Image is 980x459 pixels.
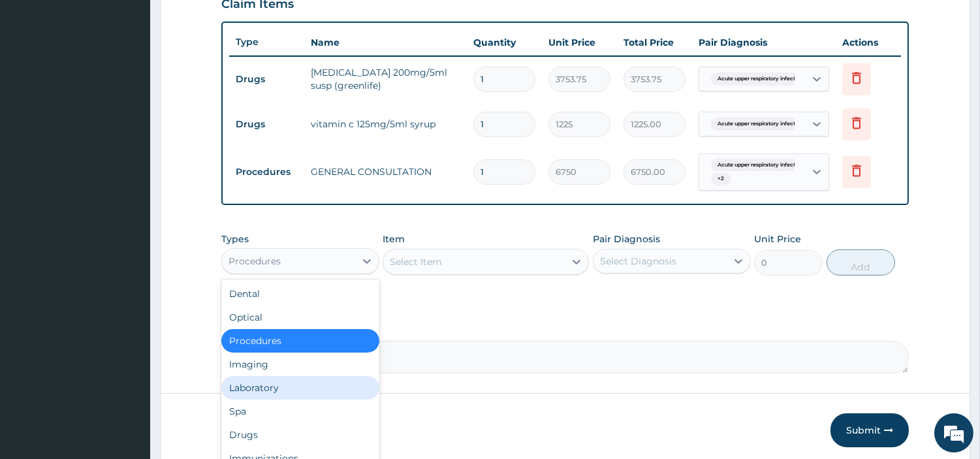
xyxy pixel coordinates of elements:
th: Unit Price [542,29,617,55]
textarea: Type your message and hit 'Enter' [7,314,249,360]
div: Drugs [221,423,379,447]
label: Pair Diagnosis [593,232,660,245]
div: Laboratory [221,376,379,400]
label: Unit Price [754,232,801,245]
label: Comment [221,323,909,334]
td: Drugs [229,112,304,136]
span: Acute upper respiratory infect... [711,72,806,86]
div: Optical [221,306,379,329]
td: vitamin c 125mg/5ml syrup [304,111,467,137]
img: d_794563401_company_1708531726252_794563401 [24,65,53,98]
span: + 2 [711,172,731,185]
div: Select Item [390,255,442,268]
span: We're online! [76,143,180,275]
td: [MEDICAL_DATA] 200mg/5ml susp (greenlife) [304,59,467,99]
label: Item [383,232,405,245]
div: Spa [221,400,379,423]
button: Submit [830,413,909,447]
div: Imaging [221,353,379,376]
th: Pair Diagnosis [692,29,836,55]
div: Procedures [221,329,379,353]
div: Chat with us now [68,73,219,90]
div: Minimize live chat window [214,7,245,38]
div: Dental [221,282,379,306]
label: Types [221,234,249,245]
span: Acute upper respiratory infect... [711,118,806,131]
td: Drugs [229,67,304,91]
th: Total Price [617,29,692,55]
th: Actions [836,29,901,55]
th: Name [304,29,467,55]
button: Add [827,249,895,276]
td: Procedures [229,160,304,184]
span: Acute upper respiratory infect... [711,159,806,172]
div: Select Diagnosis [600,255,676,268]
th: Quantity [467,29,542,55]
td: GENERAL CONSULTATION [304,159,467,185]
div: Procedures [229,255,281,268]
th: Type [229,30,304,54]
